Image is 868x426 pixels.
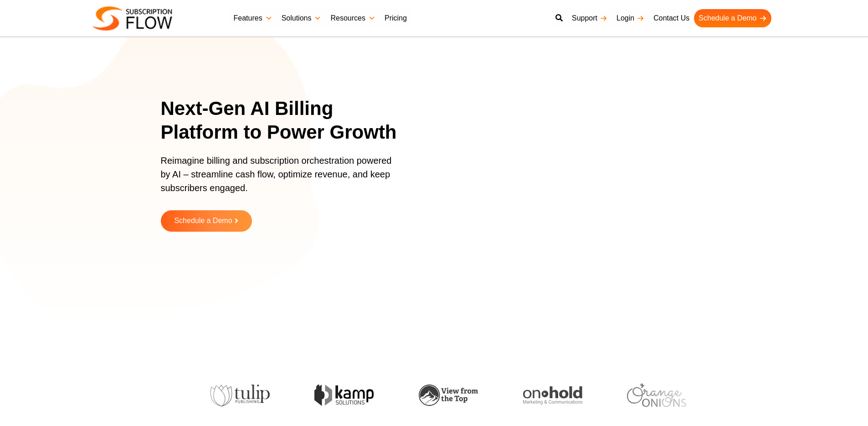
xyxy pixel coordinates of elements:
[277,9,326,27] a: Solutions
[161,154,398,204] p: Reimagine billing and subscription orchestration powered by AI – streamline cash flow, optimize r...
[326,9,380,27] a: Resources
[537,384,596,407] img: orange-onions
[229,9,277,27] a: Features
[649,9,694,27] a: Contact Us
[380,9,411,27] a: Pricing
[567,9,612,27] a: Support
[161,210,252,232] a: Schedule a Demo
[92,6,172,31] img: Subscriptionflow
[432,386,492,405] img: onhold-marketing
[329,384,388,406] img: view-from-the-top
[612,9,649,27] a: Login
[174,217,232,225] span: Schedule a Demo
[161,97,409,145] h1: Next-Gen AI Billing Platform to Power Growth
[694,9,771,27] a: Schedule a Demo
[224,384,283,406] img: kamp-solution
